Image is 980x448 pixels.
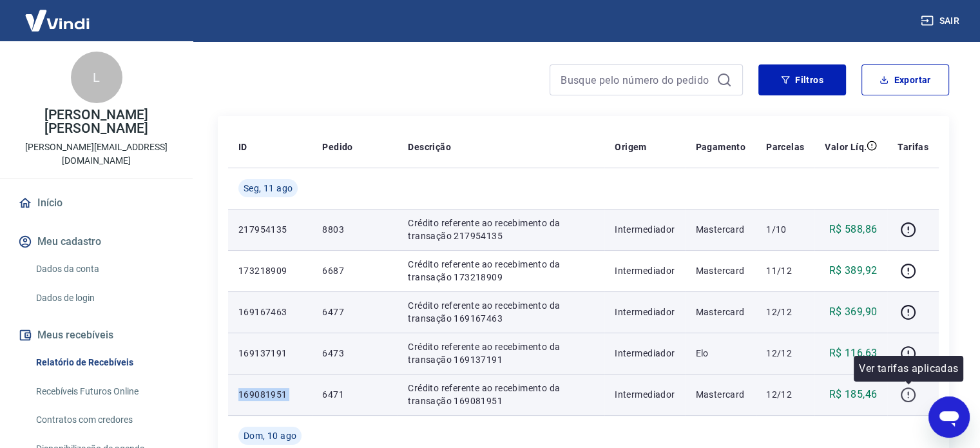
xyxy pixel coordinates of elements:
p: Mastercard [695,306,745,318]
p: Mastercard [695,388,745,401]
a: Início [15,189,177,217]
p: 173218909 [238,264,302,277]
button: Filtros [758,64,846,95]
p: Parcelas [766,141,804,153]
div: L [71,52,122,103]
p: R$ 389,92 [829,263,878,278]
a: Dados da conta [31,256,177,282]
p: R$ 369,90 [829,304,878,320]
p: Mastercard [695,264,745,277]
button: Meus recebíveis [15,321,177,349]
button: Meu cadastro [15,228,177,256]
p: Crédito referente ao recebimento da transação 173218909 [408,258,594,284]
p: R$ 185,46 [829,387,878,402]
p: 11/12 [766,264,804,277]
p: 6473 [322,347,387,360]
img: Vindi [15,1,99,40]
p: Tarifas [898,141,928,153]
p: Intermediador [615,264,675,277]
p: Pagamento [695,141,745,153]
a: Recebíveis Futuros Online [31,378,177,405]
p: Crédito referente ao recebimento da transação 217954135 [408,217,594,242]
p: 169167463 [238,306,302,318]
a: Dados de login [31,285,177,311]
p: Valor Líq. [825,141,867,153]
p: Pedido [322,141,352,153]
span: Dom, 10 ago [244,429,296,442]
p: 12/12 [766,306,804,318]
p: ID [238,141,247,153]
p: 6477 [322,306,387,318]
p: 169137191 [238,347,302,360]
p: 1/10 [766,223,804,236]
p: Elo [695,347,745,360]
p: 217954135 [238,223,302,236]
iframe: Botão para abrir a janela de mensagens [928,396,970,438]
p: Intermediador [615,306,675,318]
p: Mastercard [695,223,745,236]
button: Exportar [861,64,949,95]
p: Crédito referente ao recebimento da transação 169081951 [408,382,594,407]
p: 12/12 [766,388,804,401]
p: [PERSON_NAME] [PERSON_NAME] [10,108,182,135]
input: Busque pelo número do pedido [561,70,711,90]
p: 12/12 [766,347,804,360]
p: 8803 [322,223,387,236]
button: Sair [918,9,965,33]
p: 169081951 [238,388,302,401]
p: Intermediador [615,347,675,360]
p: R$ 588,86 [829,222,878,237]
span: Seg, 11 ago [244,182,293,195]
p: Ver tarifas aplicadas [859,361,958,376]
p: Intermediador [615,388,675,401]
p: R$ 116,63 [829,346,878,361]
p: 6687 [322,264,387,277]
p: Origem [615,141,646,153]
p: [PERSON_NAME][EMAIL_ADDRESS][DOMAIN_NAME] [10,141,182,168]
p: 6471 [322,388,387,401]
p: Descrição [408,141,451,153]
p: Crédito referente ao recebimento da transação 169137191 [408,340,594,366]
a: Contratos com credores [31,407,177,433]
p: Intermediador [615,223,675,236]
a: Relatório de Recebíveis [31,349,177,376]
p: Crédito referente ao recebimento da transação 169167463 [408,299,594,325]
